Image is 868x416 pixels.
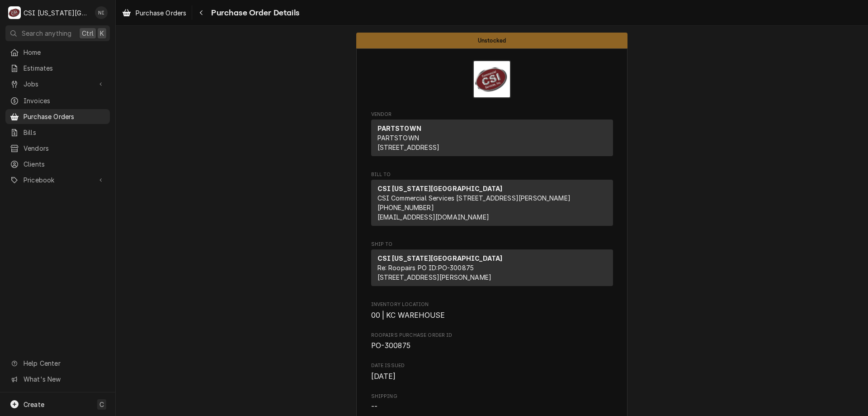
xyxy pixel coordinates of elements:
[371,120,613,156] div: Vendor
[5,77,110,91] a: Go to Jobs
[24,48,105,57] span: Home
[473,60,511,98] img: Logo
[22,29,71,38] span: Search anything
[371,241,613,290] div: Purchase Order Ship To
[24,374,104,384] span: What's New
[478,38,506,43] span: Unstocked
[371,171,613,230] div: Purchase Order Bill To
[5,157,110,172] a: Clients
[136,8,186,18] span: Purchase Orders
[371,180,613,230] div: Bill To
[5,141,110,156] a: Vendors
[371,311,445,320] span: 00 | KC WAREHOUSE
[8,6,21,19] div: CSI Kansas City's Avatar
[24,143,105,153] span: Vendors
[5,93,110,108] a: Invoices
[377,124,421,132] strong: PARTSTOWN
[377,134,440,151] span: PARTSTOWN [STREET_ADDRESS]
[5,109,110,124] a: Purchase Orders
[371,332,613,339] span: Roopairs Purchase Order ID
[5,25,110,41] button: Search anythingCtrlK
[24,112,105,121] span: Purchase Orders
[371,340,613,351] span: Roopairs Purchase Order ID
[118,5,190,20] a: Purchase Orders
[371,120,613,160] div: Vendor
[371,393,613,400] span: Shipping
[5,61,110,76] a: Estimates
[24,359,104,368] span: Help Center
[371,402,377,411] span: --
[356,33,627,48] div: Status
[24,128,105,137] span: Bills
[371,332,613,351] div: Roopairs Purchase Order ID
[5,125,110,140] a: Bills
[24,159,105,169] span: Clients
[99,400,104,409] span: C
[371,111,613,118] span: Vendor
[95,6,108,19] div: NI
[82,29,94,38] span: Ctrl
[371,310,613,321] span: Inventory Location
[371,241,613,248] span: Ship To
[377,204,434,211] a: [PHONE_NUMBER]
[371,372,396,381] span: [DATE]
[371,249,613,286] div: Ship To
[371,111,613,160] div: Purchase Order Vendor
[371,301,613,320] div: Inventory Location
[24,96,105,105] span: Invoices
[371,180,613,226] div: Bill To
[24,175,92,185] span: Pricebook
[24,401,44,408] span: Create
[194,5,208,20] button: Navigate back
[377,273,492,281] span: [STREET_ADDRESS][PERSON_NAME]
[377,185,503,192] strong: CSI [US_STATE][GEOGRAPHIC_DATA]
[100,29,104,38] span: K
[208,7,299,19] span: Purchase Order Details
[5,45,110,60] a: Home
[5,356,110,371] a: Go to Help Center
[24,8,90,18] div: CSI [US_STATE][GEOGRAPHIC_DATA]
[24,63,105,73] span: Estimates
[371,301,613,308] span: Inventory Location
[371,249,613,290] div: Ship To
[5,172,110,187] a: Go to Pricebook
[377,213,489,221] a: [EMAIL_ADDRESS][DOMAIN_NAME]
[5,372,110,387] a: Go to What's New
[371,362,613,382] div: Date Issued
[377,264,474,272] span: Re: Roopairs PO ID: PO-300875
[371,371,613,382] span: Date Issued
[377,194,571,202] span: CSI Commercial Services [STREET_ADDRESS][PERSON_NAME]
[371,171,613,178] span: Bill To
[8,6,21,19] div: C
[95,6,108,19] div: Nate Ingram's Avatar
[371,362,613,369] span: Date Issued
[377,254,503,262] strong: CSI [US_STATE][GEOGRAPHIC_DATA]
[24,79,92,89] span: Jobs
[371,341,410,350] span: PO-300875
